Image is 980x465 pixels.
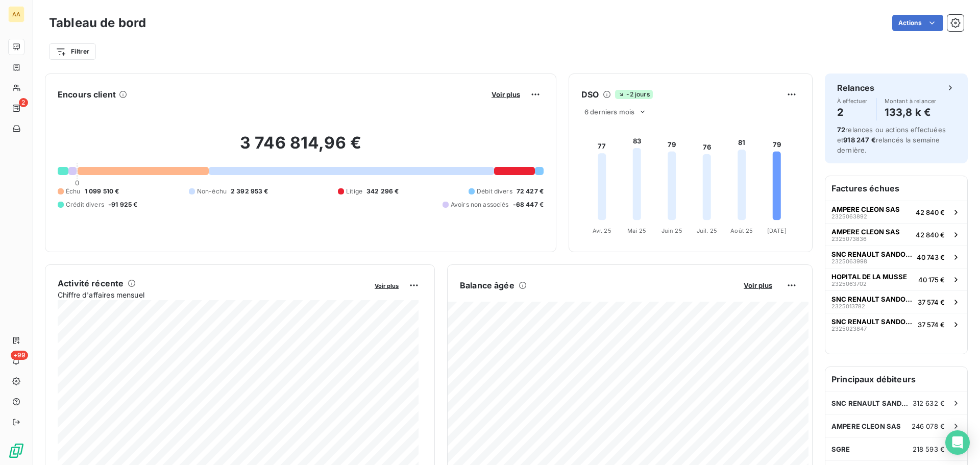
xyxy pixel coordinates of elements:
[492,90,520,99] span: Voir plus
[593,227,611,234] tspan: Avr. 25
[831,213,867,219] span: 2325063892
[831,228,900,236] span: AMPERE CLEON SAS
[615,90,652,99] span: -2 jours
[825,313,967,335] button: SNC RENAULT SANDOUVILLE232502384737 574 €
[885,98,937,104] span: Montant à relancer
[375,282,399,289] span: Voir plus
[49,43,96,60] button: Filtrer
[346,187,362,196] span: Litige
[885,104,937,120] h4: 133,8 k €
[627,227,646,234] tspan: Mai 25
[372,281,402,290] button: Voir plus
[825,201,967,223] button: AMPERE CLEON SAS232506389242 840 €
[58,133,544,163] h2: 3 746 814,96 €
[517,187,544,196] span: 72 427 €
[837,126,946,154] span: relances ou actions effectuées et relancés la semaine dernière.
[488,90,523,99] button: Voir plus
[767,227,787,234] tspan: [DATE]
[58,88,116,101] h6: Encours client
[825,246,967,268] button: SNC RENAULT SANDOUVILLE232506399840 743 €
[918,298,945,306] span: 37 574 €
[837,126,845,134] span: 72
[697,227,717,234] tspan: Juil. 25
[366,187,399,196] span: 342 296 €
[892,15,943,31] button: Actions
[917,253,945,261] span: 40 743 €
[85,187,119,196] span: 1 099 510 €
[825,290,967,313] button: SNC RENAULT SANDOUVILLE232501378237 574 €
[661,227,682,234] tspan: Juin 25
[918,321,945,329] span: 37 574 €
[58,277,124,289] h6: Activité récente
[831,399,913,407] span: SNC RENAULT SANDOUVILLE
[66,200,104,209] span: Crédit divers
[918,276,945,284] span: 40 175 €
[584,108,634,116] span: 6 derniers mois
[916,208,945,216] span: 42 840 €
[831,236,867,242] span: 2325073836
[831,295,914,303] span: SNC RENAULT SANDOUVILLE
[460,279,514,291] h6: Balance âgée
[49,14,146,32] h3: Tableau de bord
[831,205,900,213] span: AMPERE CLEON SAS
[831,445,850,453] span: SGRE
[913,399,945,407] span: 312 632 €
[831,250,913,258] span: SNC RENAULT SANDOUVILLE
[8,443,24,459] img: Logo LeanPay
[837,104,868,120] h4: 2
[513,200,544,209] span: -68 447 €
[75,179,79,187] span: 0
[912,422,945,430] span: 246 078 €
[66,187,81,196] span: Échu
[108,200,137,209] span: -91 925 €
[837,82,874,94] h6: Relances
[837,98,868,104] span: À effectuer
[581,88,599,101] h6: DSO
[8,6,24,22] div: AA
[831,273,907,281] span: HOPITAL DE LA MUSSE
[197,187,227,196] span: Non-échu
[831,258,867,264] span: 2325063998
[945,430,970,455] div: Open Intercom Messenger
[451,200,509,209] span: Avoirs non associés
[825,223,967,246] button: AMPERE CLEON SAS232507383642 840 €
[744,281,772,289] span: Voir plus
[825,176,967,201] h6: Factures échues
[831,326,867,332] span: 2325023847
[231,187,268,196] span: 2 392 953 €
[19,98,28,107] span: 2
[831,317,914,326] span: SNC RENAULT SANDOUVILLE
[831,422,901,430] span: AMPERE CLEON SAS
[477,187,512,196] span: Débit divers
[831,303,865,309] span: 2325013782
[916,231,945,239] span: 42 840 €
[730,227,753,234] tspan: Août 25
[825,367,967,391] h6: Principaux débiteurs
[741,281,775,290] button: Voir plus
[58,289,367,300] span: Chiffre d'affaires mensuel
[913,445,945,453] span: 218 593 €
[831,281,867,287] span: 2325063702
[825,268,967,290] button: HOPITAL DE LA MUSSE232506370240 175 €
[11,351,28,360] span: +99
[843,136,875,144] span: 918 247 €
